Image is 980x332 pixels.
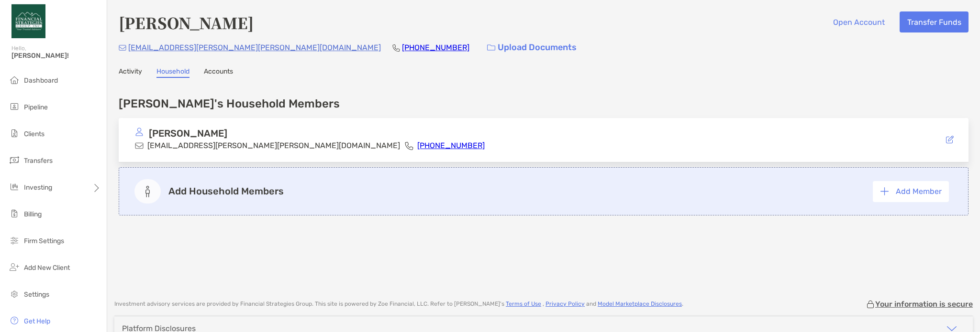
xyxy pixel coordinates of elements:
[9,181,20,193] img: investing icon
[405,141,413,150] img: phone icon
[11,4,45,38] img: Zoe Logo
[417,141,485,150] a: [PHONE_NUMBER]
[402,43,469,52] a: [PHONE_NUMBER]
[873,181,949,202] button: Add Member
[135,141,144,150] img: email icon
[24,183,52,192] span: Investing
[9,128,20,139] img: clients icon
[506,300,541,307] a: Terms of Use
[9,208,20,219] img: billing icon
[156,67,189,78] a: Household
[880,187,889,195] img: button icon
[9,261,20,273] img: add_new_client icon
[119,67,142,78] a: Activity
[24,76,58,85] span: Dashboard
[392,44,400,52] img: Phone Icon
[11,52,101,60] span: [PERSON_NAME]!
[481,37,583,58] a: Upload Documents
[24,264,70,272] span: Add New Client
[900,11,969,32] button: Transfer Funds
[24,103,48,111] span: Pipeline
[24,317,50,325] span: Get Help
[9,154,20,166] img: transfers icon
[134,179,161,203] img: add member icon
[149,128,227,139] p: [PERSON_NAME]
[119,11,254,33] h4: [PERSON_NAME]
[119,45,126,51] img: Email Icon
[168,185,284,197] p: Add Household Members
[128,42,381,54] p: [EMAIL_ADDRESS][PERSON_NAME][PERSON_NAME][DOMAIN_NAME]
[598,300,682,307] a: Model Marketplace Disclosures
[24,130,45,138] span: Clients
[825,11,892,32] button: Open Account
[147,139,400,151] p: [EMAIL_ADDRESS][PERSON_NAME][PERSON_NAME][DOMAIN_NAME]
[135,128,144,136] img: avatar icon
[119,97,340,110] h4: [PERSON_NAME]'s Household Members
[9,315,20,326] img: get-help icon
[24,290,49,299] span: Settings
[9,101,20,112] img: pipeline icon
[487,44,495,51] img: button icon
[204,67,233,78] a: Accounts
[9,288,20,300] img: settings icon
[9,235,20,246] img: firm-settings icon
[9,74,20,86] img: dashboard icon
[24,210,42,218] span: Billing
[546,300,585,307] a: Privacy Policy
[875,300,973,309] p: Your information is secure
[114,300,683,308] p: Investment advisory services are provided by Financial Strategies Group . This site is powered by...
[24,157,53,165] span: Transfers
[24,237,64,245] span: Firm Settings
